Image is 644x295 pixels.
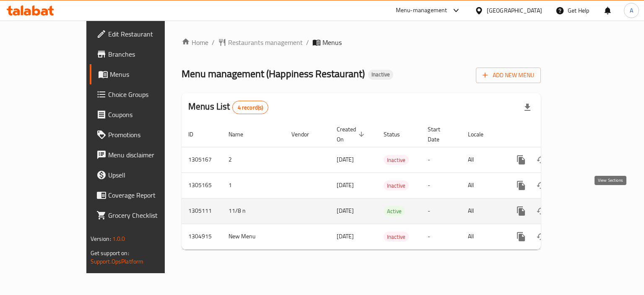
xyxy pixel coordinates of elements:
span: A [630,6,633,15]
button: more [511,150,531,170]
a: Restaurants management [218,37,303,47]
td: 1304915 [182,224,222,249]
a: Choice Groups [90,84,194,104]
button: Change Status [531,175,551,196]
div: Inactive [384,232,409,242]
a: Menus [90,64,194,84]
table: enhanced table [182,122,598,250]
span: 4 record(s) [233,104,268,112]
span: Vendor [291,129,320,139]
span: Inactive [384,155,409,165]
td: - [421,224,461,249]
a: Grocery Checklist [90,205,194,225]
td: 1305165 [182,172,222,198]
a: Menu disclaimer [90,145,194,165]
span: Get support on: [91,248,129,258]
td: All [461,224,504,249]
span: Active [384,206,405,216]
div: Active [384,206,405,216]
td: New Menu [222,224,285,249]
span: Inactive [384,232,409,242]
a: Home [182,37,208,47]
td: 2 [222,147,285,172]
a: Upsell [90,165,194,185]
div: Inactive [368,70,393,80]
nav: breadcrumb [182,37,541,47]
span: ID [188,129,204,139]
a: Branches [90,44,194,64]
td: - [421,172,461,198]
a: Edit Restaurant [90,24,194,44]
a: Promotions [90,125,194,145]
span: Name [229,129,254,139]
div: [GEOGRAPHIC_DATA] [487,6,542,15]
span: [DATE] [337,205,354,216]
span: Status [384,129,411,139]
th: Actions [504,122,598,147]
a: Coupons [90,104,194,125]
div: Inactive [384,180,409,191]
div: Export file [517,97,538,117]
span: Created On [337,124,367,144]
button: more [511,175,531,196]
span: Add New Menu [483,70,534,81]
span: Menu management ( Happiness Restaurant ) [182,64,365,83]
td: All [461,198,504,224]
span: Upsell [108,170,187,180]
span: Menus [322,37,342,47]
span: Menus [110,69,187,79]
span: [DATE] [337,154,354,165]
h2: Menus List [188,100,268,114]
a: Support.OpsPlatform [91,256,144,267]
li: / [306,37,309,47]
span: Start Date [428,124,451,144]
li: / [212,37,215,47]
span: Version: [91,233,111,244]
span: Restaurants management [228,37,303,47]
button: more [511,201,531,221]
button: Add New Menu [476,68,541,83]
td: 1305167 [182,147,222,172]
td: All [461,172,504,198]
div: Total records count [232,101,269,114]
span: Branches [108,49,187,59]
span: Grocery Checklist [108,210,187,220]
button: more [511,227,531,247]
span: Inactive [368,71,393,78]
span: 1.0.0 [112,233,125,244]
span: Menu disclaimer [108,150,187,160]
span: [DATE] [337,231,354,242]
td: All [461,147,504,172]
span: [DATE] [337,180,354,191]
span: Coupons [108,110,187,120]
a: Coverage Report [90,185,194,205]
span: Promotions [108,130,187,140]
span: Inactive [384,181,409,191]
div: Inactive [384,155,409,165]
td: 1305111 [182,198,222,224]
td: 1 [222,172,285,198]
td: - [421,198,461,224]
span: Locale [468,129,494,139]
span: Choice Groups [108,89,187,99]
td: 11/8 n [222,198,285,224]
div: Menu-management [396,5,447,16]
button: Change Status [531,227,551,247]
span: Coverage Report [108,190,187,200]
span: Edit Restaurant [108,29,187,39]
td: - [421,147,461,172]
